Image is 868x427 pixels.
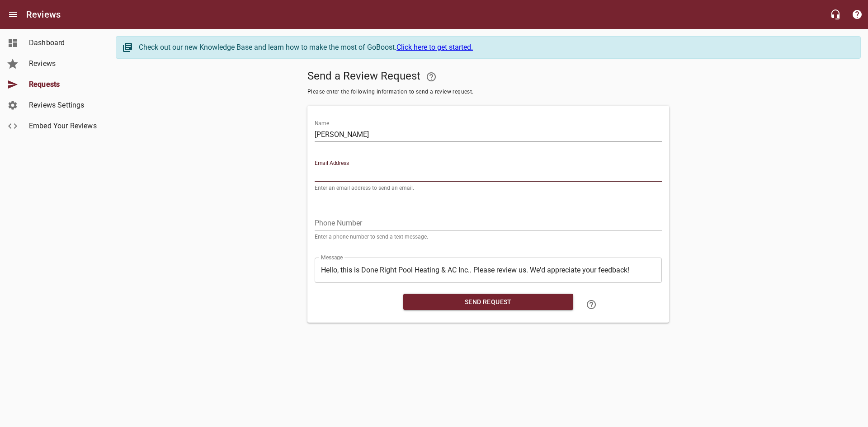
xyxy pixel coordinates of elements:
span: Send Request [410,296,566,308]
button: Live Chat [825,4,846,25]
a: Your Google or Facebook account must be connected to "Send a Review Request" [420,66,442,88]
span: Reviews [29,58,98,69]
p: Enter a phone number to send a text message. [315,234,662,239]
span: Reviews Settings [29,100,98,111]
p: Enter an email address to send an email. [315,185,662,191]
span: Dashboard [29,38,98,48]
span: Requests [29,79,98,90]
h5: Send a Review Request [307,66,669,88]
button: Open drawer [2,4,24,25]
span: Embed Your Reviews [29,121,98,131]
div: Check out our new Knowledge Base and learn how to make the most of GoBoost. [139,42,851,53]
label: Email Address [315,160,349,166]
label: Name [315,121,329,126]
button: Send Request [403,294,573,310]
textarea: Hello, this is Done Right Pool Heating & AC Inc.. Please review us. We'd appreciate your feedback! [321,266,656,274]
h6: Reviews [26,7,61,22]
button: Support Portal [846,4,868,25]
a: Learn how to "Send a Review Request" [580,294,602,315]
a: Click here to get started. [396,43,473,52]
span: Please enter the following information to send a review request. [307,88,669,97]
